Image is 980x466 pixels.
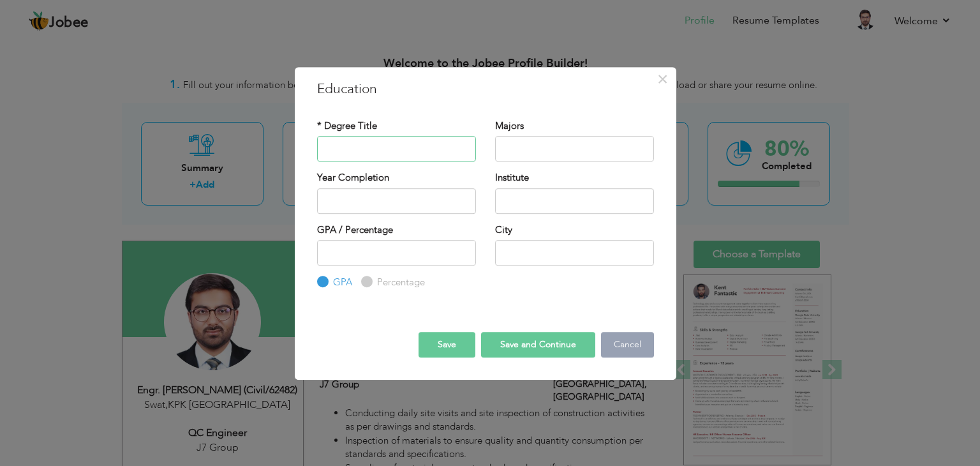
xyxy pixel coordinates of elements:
h3: Education [317,80,654,99]
span: × [657,68,668,91]
label: GPA [330,276,352,289]
button: Close [653,69,673,89]
label: Percentage [374,276,425,289]
button: Save [419,332,475,357]
label: Year Completion [317,171,389,184]
button: Save and Continue [481,332,595,357]
button: Cancel [601,332,654,357]
label: * Degree Title [317,119,377,133]
label: Institute [495,171,529,184]
label: Majors [495,119,524,133]
label: City [495,223,512,237]
label: GPA / Percentage [317,223,393,237]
